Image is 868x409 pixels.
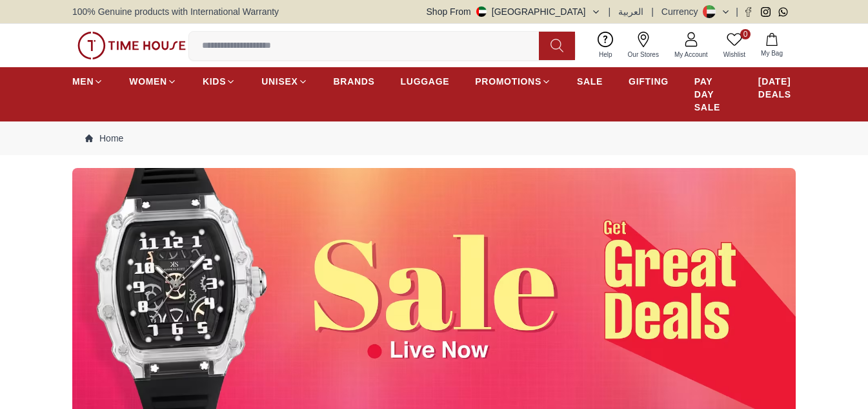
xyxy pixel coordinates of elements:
a: Facebook [743,7,753,17]
span: | [609,5,611,18]
img: United Arab Emirates [476,6,487,17]
span: | [736,5,738,18]
nav: Breadcrumb [72,121,796,155]
a: LUGGAGE [401,70,450,93]
button: My Bag [753,30,791,61]
span: Help [594,50,618,59]
a: UNISEX [261,70,307,93]
span: Wishlist [718,50,751,59]
span: PROMOTIONS [475,75,541,88]
a: [DATE] DEALS [758,70,796,106]
a: Our Stores [620,29,667,62]
button: العربية [618,5,643,18]
a: Help [591,29,620,62]
span: My Account [669,50,713,59]
span: KIDS [203,75,226,88]
img: ... [77,32,186,59]
a: SALE [577,70,603,93]
span: [DATE] DEALS [758,75,796,101]
span: | [651,5,654,18]
a: MEN [72,70,103,93]
span: 0 [740,29,751,39]
span: GIFTING [629,75,669,88]
a: 0Wishlist [716,29,753,62]
a: GIFTING [629,70,669,93]
a: WOMEN [129,70,177,93]
a: PAY DAY SALE [694,70,732,119]
span: MEN [72,75,94,88]
a: BRANDS [334,70,375,93]
span: LUGGAGE [401,75,450,88]
a: PROMOTIONS [475,70,551,93]
span: WOMEN [129,75,167,88]
button: Shop From[GEOGRAPHIC_DATA] [427,5,601,18]
span: Our Stores [623,50,664,59]
div: Currency [661,5,703,18]
span: UNISEX [261,75,298,88]
span: PAY DAY SALE [694,75,732,114]
span: 100% Genuine products with International Warranty [72,5,279,18]
span: BRANDS [334,75,375,88]
a: Home [85,132,123,145]
a: Whatsapp [778,7,788,17]
span: My Bag [756,48,788,58]
a: Instagram [761,7,771,17]
a: KIDS [203,70,236,93]
span: SALE [577,75,603,88]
